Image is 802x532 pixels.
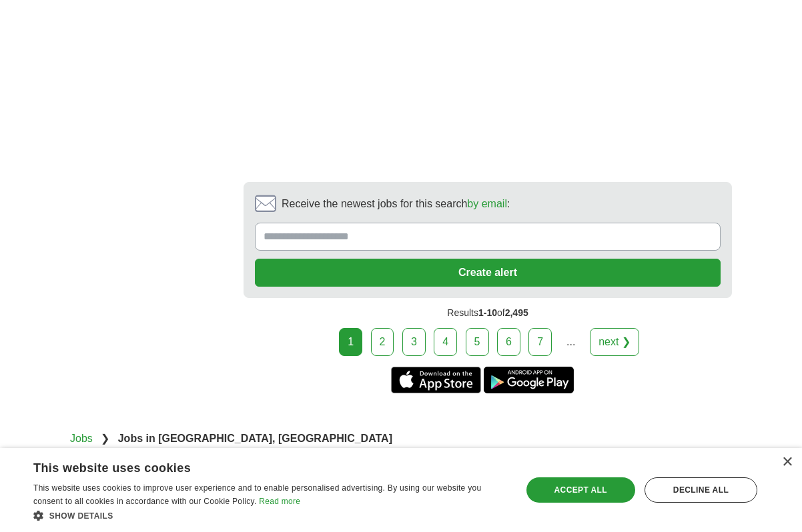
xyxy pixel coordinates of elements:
div: ... [558,329,584,355]
span: This website uses cookies to improve user experience and to enable personalised advertising. By u... [33,483,481,506]
a: 2 [371,328,394,356]
button: Create alert [255,259,721,287]
span: ❯ [101,433,109,444]
a: Jobs [70,433,93,444]
span: Show details [49,511,113,521]
a: 3 [402,328,426,356]
a: 5 [466,328,489,356]
span: Receive the newest jobs for this search : [282,196,510,212]
div: This website uses cookies [33,456,474,476]
div: Decline all [645,477,757,503]
span: 2,495 [505,307,528,318]
a: 6 [497,328,520,356]
a: Read more, opens a new window [259,497,300,506]
a: 7 [528,328,552,356]
a: next ❯ [590,328,639,356]
div: 1 [339,328,362,356]
a: Get the iPhone app [391,367,481,393]
a: 4 [434,328,457,356]
div: Accept all [526,477,635,503]
div: Show details [33,509,507,522]
div: Close [782,457,792,467]
div: Results of [244,298,732,328]
span: 1-10 [478,307,497,318]
strong: Jobs in [GEOGRAPHIC_DATA], [GEOGRAPHIC_DATA] [118,433,392,444]
a: by email [467,198,507,209]
a: Get the Android app [484,367,574,393]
